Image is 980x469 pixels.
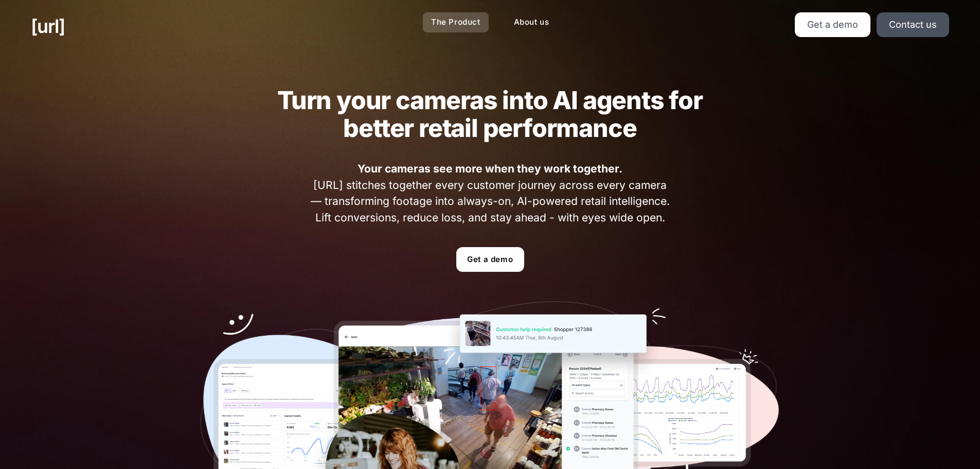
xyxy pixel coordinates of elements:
[358,162,622,175] strong: Your cameras see more when they work together.
[795,12,870,37] a: Get a demo
[307,161,673,225] span: [URL] stitches together every customer journey across every camera — transforming footage into al...
[257,86,723,142] h2: Turn your cameras into AI agents for better retail performance
[423,12,489,32] a: The Product
[31,12,65,40] a: [URL]
[456,247,524,272] a: Get a demo
[877,12,949,37] a: Contact us
[506,12,558,32] a: About us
